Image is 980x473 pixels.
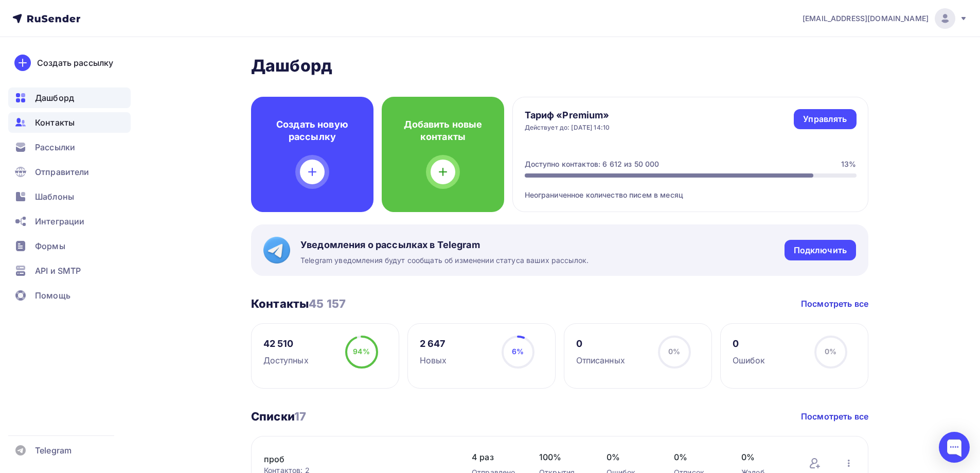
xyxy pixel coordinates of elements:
[420,354,447,366] div: Новых
[668,347,680,356] span: 0%
[539,451,586,463] span: 100%
[801,410,868,423] a: Посмотреть все
[825,347,836,356] span: 0%
[607,451,653,463] span: 0%
[674,451,721,463] span: 0%
[264,453,439,465] a: проб
[251,56,868,76] h2: Дашборд
[525,124,610,132] div: Действует до: [DATE] 14:10
[803,8,968,29] a: [EMAIL_ADDRESS][DOMAIN_NAME]
[300,255,589,266] span: Telegram уведомления будут сообщать об изменении статуса ваших рассылок.
[251,409,306,424] h3: Списки
[294,410,306,423] span: 17
[741,451,788,463] span: 0%
[35,444,72,457] span: Telegram
[35,265,81,277] span: API и SMTP
[803,13,929,24] span: [EMAIL_ADDRESS][DOMAIN_NAME]
[841,159,856,169] div: 13%
[733,354,765,366] div: Ошибок
[8,87,131,108] a: Дашборд
[37,57,113,69] div: Создать рассылку
[525,178,857,200] div: Неограниченное количество писем в месяц
[512,347,524,356] span: 6%
[35,190,74,203] span: Шаблоны
[35,166,90,178] span: Отправители
[472,451,519,463] span: 4 раз
[300,239,589,251] span: Уведомления о рассылках в Telegram
[8,236,131,256] a: Формы
[35,116,75,129] span: Контакты
[8,186,131,207] a: Шаблоны
[35,289,70,302] span: Помощь
[420,338,447,350] div: 2 647
[576,354,625,366] div: Отписанных
[801,297,868,310] a: Посмотреть все
[8,162,131,182] a: Отправители
[398,118,488,143] h4: Добавить новые контакты
[733,338,765,350] div: 0
[35,141,75,153] span: Рассылки
[35,92,74,104] span: Дашборд
[794,244,847,256] div: Подключить
[309,297,346,310] span: 45 157
[268,118,357,143] h4: Создать новую рассылку
[8,137,131,157] a: Рассылки
[35,240,65,252] span: Формы
[251,296,346,311] h3: Контакты
[353,347,369,356] span: 94%
[576,338,625,350] div: 0
[8,112,131,133] a: Контакты
[263,354,309,366] div: Доступных
[263,338,309,350] div: 42 510
[803,113,847,125] div: Управлять
[525,159,660,169] div: Доступно контактов: 6 612 из 50 000
[35,215,84,227] span: Интеграции
[525,109,610,121] h4: Тариф «Premium»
